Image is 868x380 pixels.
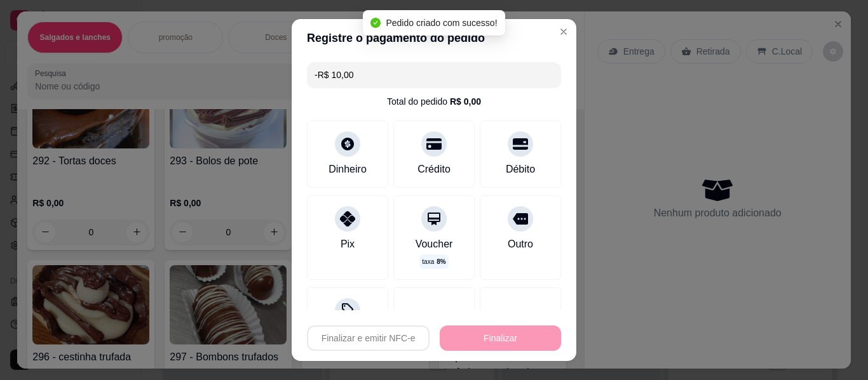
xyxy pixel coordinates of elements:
span: check-circle [370,18,381,28]
span: Pedido criado com sucesso! [386,18,497,28]
span: 8 % [437,257,445,266]
div: R$ 0,00 [450,95,481,108]
div: Crédito [417,162,451,177]
div: Outro [508,237,533,252]
button: Close [553,22,574,42]
div: Pix [341,237,355,252]
div: Total do pedido [387,95,481,108]
div: Dinheiro [329,162,367,177]
input: Ex.: hambúrguer de cordeiro [315,62,553,88]
div: Voucher [416,237,453,252]
p: taxa [422,257,445,266]
header: Registre o pagamento do pedido [292,19,576,57]
div: Débito [506,162,535,177]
